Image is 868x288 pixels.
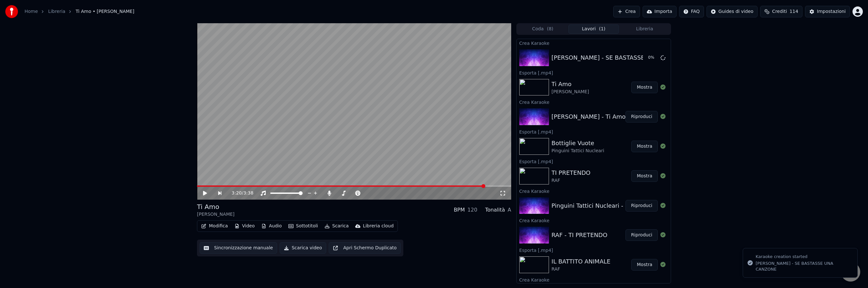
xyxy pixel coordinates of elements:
span: Ti Amo • [PERSON_NAME] [76,8,134,15]
div: Impostazioni [817,8,846,15]
div: IL BATTITO ANIMALE [552,257,611,266]
button: Scarica video [280,242,326,254]
button: Video [232,222,257,231]
div: Crea Karaoke [517,39,671,47]
span: ( 8 ) [547,26,553,32]
div: RAF [552,177,591,184]
div: / [232,190,247,196]
div: Esporta [.mp4] [517,69,671,76]
button: Apri Schermo Duplicato [329,242,401,254]
div: Crea Karaoke [517,276,671,283]
div: Crea Karaoke [517,187,671,195]
img: youka [5,5,18,18]
div: Esporta [.mp4] [517,128,671,135]
button: Guides di video [707,6,758,17]
button: Lavori [568,25,619,34]
button: Impostazioni [805,6,850,17]
button: Coda [517,25,568,34]
div: Pinguini Tattici Nucleari [552,148,604,154]
button: Riproduci [625,111,658,123]
div: TI PRETENDO [552,168,591,177]
div: A [508,206,511,214]
a: Home [25,8,38,15]
div: [PERSON_NAME] [552,89,589,95]
button: FAQ [679,6,704,17]
div: Libreria cloud [363,223,394,229]
button: Mostra [631,170,658,182]
div: [PERSON_NAME] - Ti Amo [552,112,625,121]
button: Mostra [631,259,658,271]
button: Riproduci [625,229,658,241]
button: Crediti114 [760,6,802,17]
div: RAF - TI PRETENDO [552,231,607,240]
button: Sottotitoli [286,222,321,231]
span: 114 [790,8,798,15]
span: Crediti [772,8,787,15]
button: Scarica [322,222,351,231]
div: Esporta [.mp4] [517,246,671,254]
span: 3:38 [243,190,253,196]
span: 3:20 [232,190,242,196]
button: Modifica [199,222,231,231]
nav: breadcrumb [25,8,134,15]
button: Libreria [619,25,670,34]
button: Mostra [631,141,658,152]
div: Crea Karaoke [517,98,671,106]
div: [PERSON_NAME] [197,211,234,218]
div: Tonalità [485,206,505,214]
div: RAF [552,266,611,273]
div: Bottiglie Vuote [552,139,604,148]
div: BPM [454,206,465,214]
div: [PERSON_NAME] - SE BASTASSE UNA CANZONE [552,53,690,62]
span: ( 1 ) [599,26,605,32]
button: Sincronizzazione manuale [200,242,277,254]
button: Importa [643,6,677,17]
div: 120 [468,206,478,214]
button: Mostra [631,82,658,93]
button: Audio [259,222,284,231]
div: Karaoke creation started [756,253,852,260]
div: Ti Amo [197,202,234,211]
div: Esporta [.mp4] [517,157,671,165]
a: Libreria [48,8,65,15]
div: Ti Amo [552,80,589,89]
div: 0 % [648,55,658,60]
div: Crea Karaoke [517,216,671,224]
div: Pinguini Tattici Nucleari - Bottiglie Vuote [552,201,668,210]
button: Riproduci [625,200,658,212]
button: Crea [613,6,640,17]
div: [PERSON_NAME] - SE BASTASSE UNA CANZONE [756,261,852,272]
